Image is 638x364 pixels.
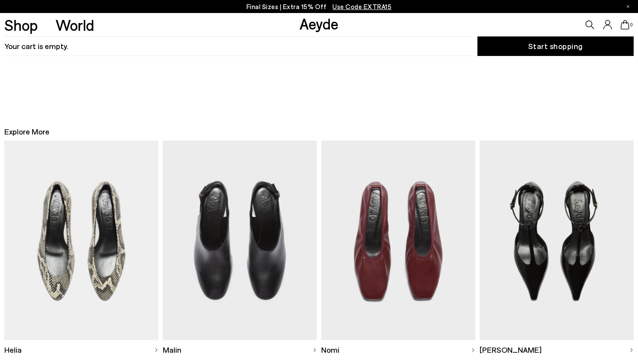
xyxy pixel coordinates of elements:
[299,14,339,33] a: Aeyde
[480,344,542,355] span: [PERSON_NAME]
[56,17,94,33] a: World
[163,141,317,341] img: Descriptive text
[4,340,158,360] a: Helia
[480,141,634,341] img: Descriptive text
[4,344,22,355] span: Helia
[321,344,339,355] span: Nomi
[629,23,634,27] span: 0
[4,36,473,56] h3: Your cart is empty.
[321,141,475,341] img: Descriptive text
[621,20,629,30] a: 0
[477,36,634,56] a: Start shopping
[163,344,181,355] span: Malin
[163,340,317,360] a: Malin
[480,340,634,360] a: [PERSON_NAME]
[247,1,392,12] p: Final Sizes | Extra 15% Off
[4,141,158,341] img: Descriptive text
[4,17,38,33] a: Shop
[154,348,158,352] img: svg%3E
[312,348,317,352] img: svg%3E
[332,3,391,10] span: Navigate to /collections/ss25-final-sizes
[321,340,475,360] a: Nomi
[629,348,634,352] img: svg%3E
[471,348,475,352] img: svg%3E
